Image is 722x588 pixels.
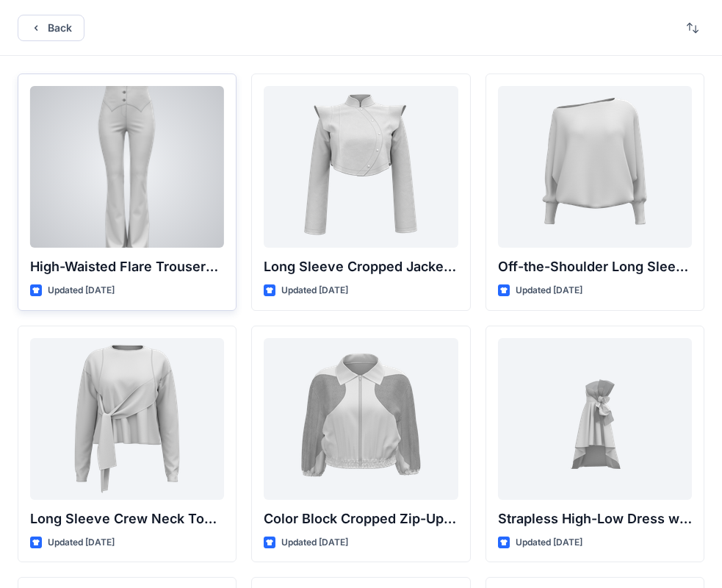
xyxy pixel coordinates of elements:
[498,509,692,529] p: Strapless High-Low Dress with Side Bow Detail
[18,15,84,41] button: Back
[48,535,115,551] p: Updated [DATE]
[264,338,458,500] a: Color Block Cropped Zip-Up Jacket with Sheer Sleeves
[30,338,224,500] a: Long Sleeve Crew Neck Top with Asymmetrical Tie Detail
[281,535,348,551] p: Updated [DATE]
[48,283,115,298] p: Updated [DATE]
[516,283,582,298] p: Updated [DATE]
[30,509,224,529] p: Long Sleeve Crew Neck Top with Asymmetrical Tie Detail
[498,338,692,500] a: Strapless High-Low Dress with Side Bow Detail
[264,509,458,529] p: Color Block Cropped Zip-Up Jacket with Sheer Sleeves
[516,535,582,551] p: Updated [DATE]
[281,283,348,298] p: Updated [DATE]
[264,86,458,248] a: Long Sleeve Cropped Jacket with Mandarin Collar and Shoulder Detail
[498,257,692,277] p: Off-the-Shoulder Long Sleeve Top
[30,257,224,277] p: High-Waisted Flare Trousers with Button Detail
[30,86,224,248] a: High-Waisted Flare Trousers with Button Detail
[498,86,692,248] a: Off-the-Shoulder Long Sleeve Top
[264,257,458,277] p: Long Sleeve Cropped Jacket with Mandarin Collar and Shoulder Detail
